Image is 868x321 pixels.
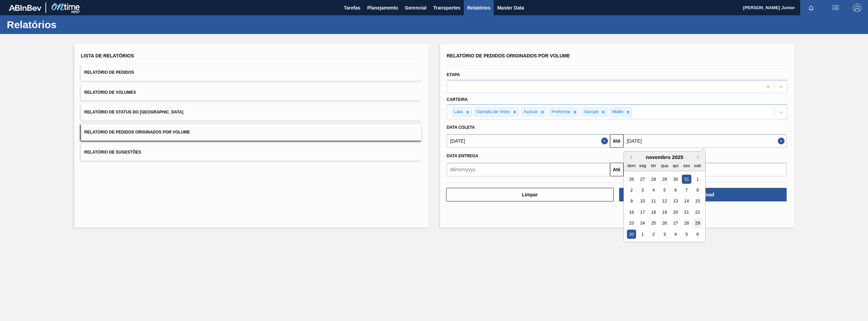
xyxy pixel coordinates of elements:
div: Choose terça-feira, 4 de novembro de 2025 [649,185,658,195]
div: Choose sábado, 22 de novembro de 2025 [693,208,702,217]
div: Xarope [582,108,600,116]
div: Açúcar [521,108,539,116]
span: Gerencial [405,4,427,12]
button: Relatório de Pedidos Originados por Volume [81,124,421,141]
input: dd/mm/yyyy [447,163,610,176]
div: qua [660,161,669,170]
div: sex [682,161,691,170]
img: Logout [853,4,861,12]
div: Choose terça-feira, 2 de dezembro de 2025 [649,230,658,239]
div: Garrafa de Vidro [474,108,511,116]
button: Relatório de Status do [GEOGRAPHIC_DATA] [81,104,421,121]
div: Choose domingo, 23 de novembro de 2025 [627,219,636,228]
div: Choose domingo, 30 de novembro de 2025 [627,230,636,239]
button: Next Month [697,155,702,160]
div: Choose segunda-feira, 27 de outubro de 2025 [638,175,647,184]
div: Choose sexta-feira, 5 de dezembro de 2025 [682,230,691,239]
div: qui [671,161,680,170]
button: Download [619,188,787,201]
div: Choose domingo, 16 de novembro de 2025 [627,208,636,217]
button: Relatório de Volumes [81,84,421,101]
div: Choose sábado, 29 de novembro de 2025 [693,219,702,228]
button: Limpar [446,188,614,201]
div: Choose domingo, 26 de outubro de 2025 [627,175,636,184]
span: Transportes [433,4,460,12]
span: Relatório de Pedidos [84,70,134,75]
div: Choose quinta-feira, 30 de outubro de 2025 [671,175,680,184]
span: Relatório de Pedidos Originados por Volume [84,130,190,135]
div: Choose sábado, 8 de novembro de 2025 [693,185,702,195]
span: Lista de Relatórios [81,53,134,58]
div: Choose segunda-feira, 24 de novembro de 2025 [638,219,647,228]
div: Choose sexta-feira, 28 de novembro de 2025 [682,219,691,228]
div: Choose segunda-feira, 3 de novembro de 2025 [638,185,647,195]
div: Choose quarta-feira, 19 de novembro de 2025 [660,208,669,217]
img: TNhmsLtSVTkK8tSr43FrP2fwEKptu5GPRR3wAAAABJRU5ErkJggg== [9,5,41,11]
button: Previous Month [627,155,632,160]
div: Choose sábado, 15 de novembro de 2025 [693,197,702,206]
span: Relatório de Status do [GEOGRAPHIC_DATA] [84,110,183,114]
div: Choose quinta-feira, 6 de novembro de 2025 [671,185,680,195]
div: Choose domingo, 9 de novembro de 2025 [627,197,636,206]
div: Choose quarta-feira, 29 de outubro de 2025 [660,175,669,184]
label: Etapa [447,72,460,77]
img: userActions [831,4,840,12]
div: Choose quinta-feira, 27 de novembro de 2025 [671,219,680,228]
span: Tarefas [344,4,360,12]
div: ter [649,161,658,170]
div: sab [693,161,702,170]
span: Relatório de Volumes [84,90,136,95]
button: Close [778,134,787,148]
div: novembro 2025 [624,154,705,160]
div: Choose quinta-feira, 13 de novembro de 2025 [671,197,680,206]
div: Choose quarta-feira, 12 de novembro de 2025 [660,197,669,206]
div: Choose domingo, 2 de novembro de 2025 [627,185,636,195]
div: Choose quinta-feira, 4 de dezembro de 2025 [671,230,680,239]
div: Choose segunda-feira, 10 de novembro de 2025 [638,197,647,206]
div: Choose sexta-feira, 21 de novembro de 2025 [682,208,691,217]
div: month 2025-11 [626,174,703,240]
input: dd/mm/yyyy [624,134,787,148]
input: dd/mm/yyyy [447,134,610,148]
span: Relatório de Pedidos Originados por Volume [447,53,570,58]
button: Relatório de Sugestões [81,144,421,161]
div: Choose terça-feira, 28 de outubro de 2025 [649,175,658,184]
div: Choose quinta-feira, 20 de novembro de 2025 [671,208,680,217]
span: Planejamento [367,4,398,12]
div: dom [627,161,636,170]
label: Carteira [447,97,468,102]
div: seg [638,161,647,170]
button: Close [601,134,610,148]
div: Choose sábado, 6 de dezembro de 2025 [693,230,702,239]
div: Choose segunda-feira, 1 de dezembro de 2025 [638,230,647,239]
span: Master Data [497,4,524,12]
button: Relatório de Pedidos [81,64,421,81]
div: Choose terça-feira, 25 de novembro de 2025 [649,219,658,228]
div: Preforma [549,108,571,116]
div: Choose quarta-feira, 5 de novembro de 2025 [660,185,669,195]
span: Relatório de Sugestões [84,150,141,155]
div: Choose sexta-feira, 7 de novembro de 2025 [682,185,691,195]
div: Choose terça-feira, 18 de novembro de 2025 [649,208,658,217]
span: Data entrega [447,154,478,158]
span: Data coleta [447,125,475,130]
button: Notificações [800,3,822,13]
div: Choose quarta-feira, 26 de novembro de 2025 [660,219,669,228]
button: Até [610,163,624,176]
button: Até [610,134,624,148]
span: Relatórios [467,4,490,12]
div: Lata [452,108,464,116]
div: Choose segunda-feira, 17 de novembro de 2025 [638,208,647,217]
div: Malte [610,108,624,116]
div: Choose quarta-feira, 3 de dezembro de 2025 [660,230,669,239]
div: Choose sexta-feira, 31 de outubro de 2025 [682,175,691,184]
div: Choose sábado, 1 de novembro de 2025 [693,175,702,184]
h1: Relatórios [7,21,127,29]
div: Choose terça-feira, 11 de novembro de 2025 [649,197,658,206]
div: Choose sexta-feira, 14 de novembro de 2025 [682,197,691,206]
